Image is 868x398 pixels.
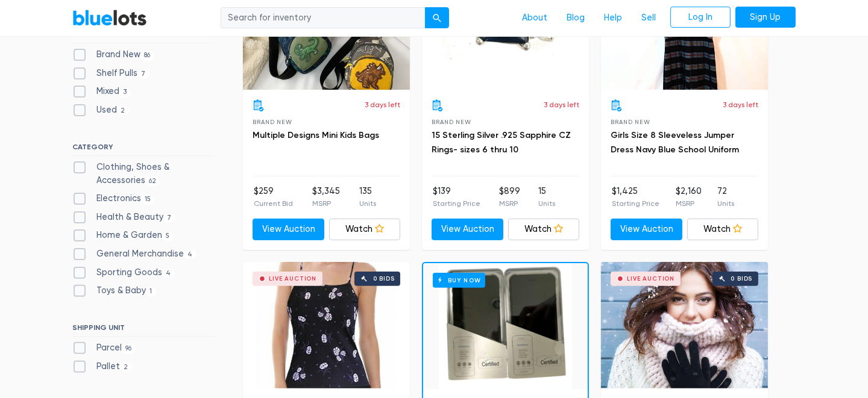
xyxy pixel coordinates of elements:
div: Live Auction [269,276,316,282]
a: Watch [508,219,580,240]
span: 2 [120,362,132,372]
a: Buy Now [423,263,588,390]
a: 15 Sterling Silver .925 Sapphire CZ Rings- sizes 6 thru 10 [432,130,571,155]
a: View Auction [432,219,503,240]
a: Blog [557,7,594,30]
a: BlueLots [72,9,147,26]
li: $3,345 [312,185,340,209]
label: Electronics [72,192,155,205]
p: MSRP [499,198,520,209]
li: 72 [717,185,734,209]
div: 0 bids [731,276,753,282]
span: Brand New [253,119,292,125]
span: 7 [137,69,149,79]
label: Health & Beauty [72,211,175,224]
div: 0 bids [373,276,395,282]
label: General Merchandise [72,247,197,261]
p: 3 days left [544,99,579,110]
span: 15 [141,194,155,204]
label: Pallet [72,360,132,373]
p: Starting Price [433,198,480,209]
span: 7 [163,213,175,223]
p: Starting Price [612,198,659,209]
span: 96 [122,344,136,354]
li: $139 [433,185,480,209]
span: 86 [140,51,154,60]
span: 1 [146,287,156,297]
label: Home & Garden [72,229,174,242]
a: Log In [670,7,731,28]
li: $2,160 [676,185,702,209]
li: 135 [359,185,376,209]
h6: CATEGORY [72,143,216,156]
label: Clothing, Shoes & Accessories [72,161,216,187]
li: $899 [499,185,520,209]
div: Live Auction [627,276,675,282]
p: Units [538,198,555,209]
a: Live Auction 0 bids [243,262,410,388]
li: $259 [254,185,293,209]
a: Live Auction 0 bids [601,262,768,388]
label: Shelf Pulls [72,67,149,80]
p: MSRP [312,198,340,209]
label: Parcel [72,341,136,355]
a: Sign Up [735,7,796,28]
p: MSRP [676,198,702,209]
span: 3 [119,88,131,98]
span: Brand New [432,119,471,125]
a: About [512,7,557,30]
a: View Auction [253,219,324,240]
label: Mixed [72,85,131,98]
p: 3 days left [365,99,400,110]
span: 4 [184,250,197,260]
a: View Auction [611,219,682,240]
p: 3 days left [723,99,758,110]
a: Watch [687,219,759,240]
a: Help [594,7,632,30]
span: Brand New [611,119,650,125]
p: Current Bid [254,198,293,209]
span: 62 [145,176,160,186]
label: Toys & Baby [72,284,156,297]
a: Multiple Designs Mini Kids Bags [253,130,379,140]
a: Sell [632,7,665,30]
a: Girls Size 8 Sleeveless Jumper Dress Navy Blue School Uniform [611,130,739,155]
li: 15 [538,185,555,209]
label: Sporting Goods [72,266,175,279]
p: Units [359,198,376,209]
h6: Buy Now [433,273,485,288]
li: $1,425 [612,185,659,209]
a: Watch [329,219,401,240]
p: Units [717,198,734,209]
span: 4 [162,269,175,278]
span: 2 [117,106,129,116]
label: Brand New [72,48,154,61]
label: Used [72,104,129,117]
span: 5 [162,232,174,241]
h6: SHIPPING UNIT [72,323,216,337]
input: Search for inventory [221,7,426,29]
